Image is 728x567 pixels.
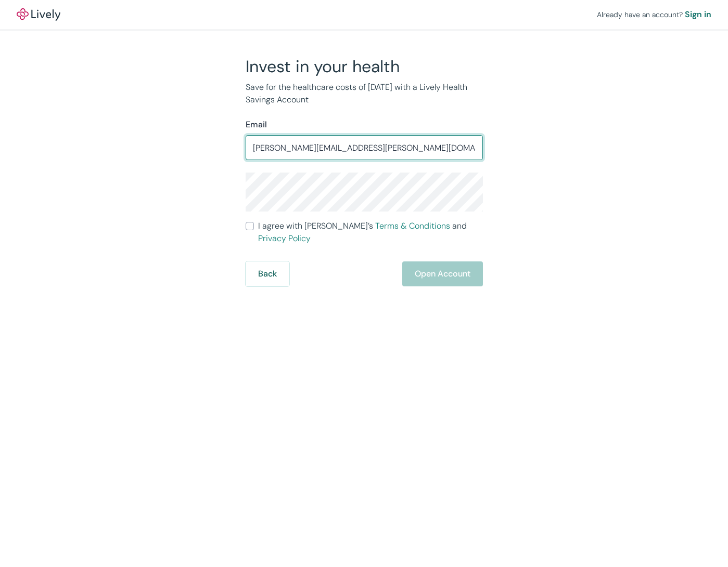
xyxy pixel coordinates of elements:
[17,8,60,21] a: LivelyLively
[375,220,450,231] a: Terms & Conditions
[246,81,483,106] p: Save for the healthcare costs of [DATE] with a Lively Health Savings Account
[685,8,711,21] a: Sign in
[246,261,289,286] button: Back
[258,220,483,245] span: I agree with [PERSON_NAME]’s and
[246,118,267,131] label: Email
[258,233,311,244] a: Privacy Policy
[246,56,483,77] h2: Invest in your health
[17,8,60,21] img: Lively
[597,8,711,21] div: Already have an account?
